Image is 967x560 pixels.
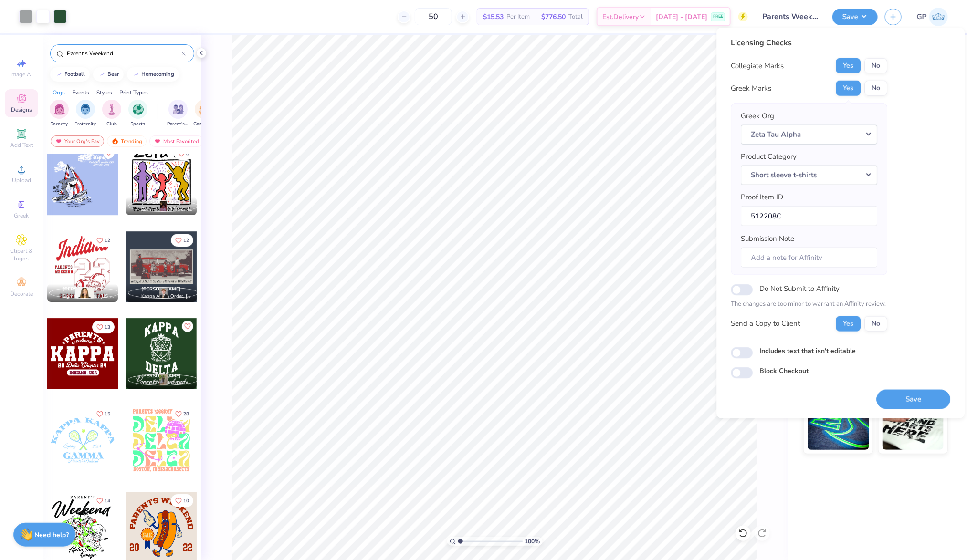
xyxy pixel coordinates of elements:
[102,100,121,128] button: filter button
[111,138,119,145] img: trending.gif
[105,498,110,503] span: 14
[731,83,772,94] div: Greek Marks
[107,135,147,147] div: Trending
[92,407,115,420] button: Like
[741,165,878,185] button: Short sleeve t-shirts
[108,72,119,77] div: bear
[93,67,124,82] button: bear
[105,238,110,243] span: 12
[11,106,32,114] span: Designs
[98,72,106,77] img: trend_line.gif
[14,212,29,219] span: Greek
[171,234,193,247] button: Like
[760,282,840,295] label: Do Not Submit to Affinity
[483,12,504,22] span: $15.53
[808,402,869,450] img: Glow in the Dark Ink
[755,7,825,26] input: Untitled Design
[92,321,115,333] button: Like
[183,238,189,243] span: 12
[50,100,69,128] div: filter for Sorority
[154,138,161,145] img: most_fav.gif
[72,88,89,97] div: Events
[54,104,65,115] img: Sorority Image
[741,192,784,203] label: Proof Item ID
[731,61,784,72] div: Collegiate Marks
[167,121,189,128] span: Parent's Weekend
[186,151,189,156] span: 8
[741,247,878,268] input: Add a note for Affinity
[182,321,193,332] button: Like
[65,72,85,77] div: football
[171,494,193,507] button: Like
[105,325,110,330] span: 13
[836,81,861,96] button: Yes
[55,72,63,77] img: trend_line.gif
[917,8,948,26] a: GP
[53,88,65,97] div: Orgs
[167,100,189,128] button: filter button
[568,12,583,22] span: Total
[173,104,184,115] img: Parent's Weekend Image
[865,316,888,331] button: No
[713,13,723,20] span: FREE
[183,498,189,503] span: 10
[80,104,91,115] img: Fraternity Image
[92,234,115,247] button: Like
[131,121,146,128] span: Sports
[96,88,112,97] div: Styles
[75,121,96,128] span: Fraternity
[51,135,104,147] div: Your Org's Fav
[12,176,31,184] span: Upload
[141,293,193,300] span: Kappa Alpha Order, [US_STATE][GEOGRAPHIC_DATA]
[602,12,639,22] span: Est. Delivery
[50,67,90,82] button: football
[35,530,69,539] strong: Need help?
[183,412,189,416] span: 28
[141,373,181,379] span: [PERSON_NAME]
[10,290,33,298] span: Decorate
[50,100,69,128] button: filter button
[741,124,878,144] button: Zeta Tau Alpha
[128,100,147,128] div: filter for Sports
[656,12,707,22] span: [DATE] - [DATE]
[133,104,144,115] img: Sports Image
[741,233,795,244] label: Submission Note
[877,389,951,409] button: Save
[199,104,210,115] img: Game Day Image
[832,9,878,25] button: Save
[92,494,115,507] button: Like
[141,206,193,213] span: Zeta Psi, [GEOGRAPHIC_DATA][US_STATE] at [GEOGRAPHIC_DATA]
[75,100,96,128] div: filter for Fraternity
[119,88,148,97] div: Print Types
[731,37,888,49] div: Licensing Checks
[149,135,203,147] div: Most Favorited
[141,199,181,206] span: [PERSON_NAME]
[66,49,182,58] input: Try "Alpha"
[11,71,33,78] span: Image AI
[415,8,452,25] input: – –
[741,111,775,122] label: Greek Org
[865,81,888,96] button: No
[63,293,114,300] span: Sigma Delta Tau, [US_STATE][GEOGRAPHIC_DATA]
[51,121,68,128] span: Sorority
[760,345,856,355] label: Includes text that isn't editable
[106,121,117,128] span: Club
[141,286,181,292] span: [PERSON_NAME]
[106,104,117,115] img: Club Image
[731,300,888,309] p: The changes are too minor to warrant an Affinity review.
[102,100,121,128] div: filter for Club
[132,72,140,77] img: trend_line.gif
[883,402,944,450] img: Water based Ink
[193,100,215,128] button: filter button
[760,366,809,376] label: Block Checkout
[167,100,189,128] div: filter for Parent's Weekend
[141,380,193,387] span: [GEOGRAPHIC_DATA], [GEOGRAPHIC_DATA]
[105,412,110,416] span: 15
[917,11,927,22] span: GP
[193,100,215,128] div: filter for Game Day
[836,316,861,331] button: Yes
[55,138,63,145] img: most_fav.gif
[142,72,175,77] div: homecoming
[10,141,33,149] span: Add Text
[127,67,179,82] button: homecoming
